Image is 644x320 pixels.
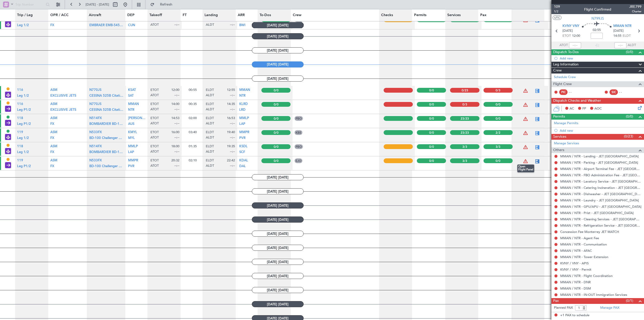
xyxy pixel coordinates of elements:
[150,164,159,168] span: ATOT
[560,56,641,60] div: Add new
[86,2,109,7] span: [DATE] - [DATE]
[252,33,304,39] span: [DATE] [DATE]
[569,90,580,94] div: - -
[239,94,246,97] span: NTR
[171,88,179,92] span: 12:00
[206,116,214,121] span: ELDT
[623,33,631,39] span: ELDT
[613,24,631,29] span: MMAN NTR
[252,301,304,307] span: [DATE] [DATE]
[171,130,179,135] span: 16:00
[206,135,214,140] span: ALDT
[624,134,633,139] span: (0/23)
[128,132,137,135] a: KMYL
[149,13,162,18] span: Takeoff
[239,138,246,141] a: PVR
[239,131,249,134] span: MMPR
[89,159,102,162] span: N533FX
[582,106,586,111] span: FP
[128,165,134,168] span: PVR
[50,13,69,18] span: OPR / ACC
[629,9,641,14] span: Charter
[17,95,29,99] a: Leg 1/2
[227,116,235,121] span: 16:53
[50,88,57,92] span: ASM
[205,13,218,18] span: Landing
[560,128,641,133] div: Add new
[171,158,179,163] span: 20:32
[17,145,23,148] span: 118
[206,88,214,92] span: ELDT
[174,150,179,154] span: --:--
[89,145,102,148] span: N514FX
[174,107,179,112] span: --:--
[17,13,33,18] span: Trip / Leg
[89,102,101,106] span: N770JS
[150,121,159,126] span: ATOT
[128,104,139,107] a: MMAN
[50,110,76,113] a: EXCLUSIVE JETS
[128,136,135,140] span: MYL
[89,110,124,113] a: CESSNA 525B Citation CJ3
[560,160,638,165] a: MMAN / NTR - Parking - JET [GEOGRAPHIC_DATA]
[17,146,23,150] a: 118
[613,33,621,39] span: 14:55
[89,166,124,169] a: BD-100 Challenger 300
[628,43,636,48] span: ALDT
[252,202,304,208] span: [DATE] [DATE]
[381,13,393,18] span: Checks
[17,117,23,120] span: 118
[128,90,136,93] a: KSAT
[148,1,178,9] button: Refresh
[155,3,177,6] span: Refresh
[239,146,248,150] a: KSDL
[554,121,578,126] a: Manage Permits
[89,132,102,135] a: N533FX
[239,124,245,127] a: LAP
[50,151,54,154] span: FX
[17,159,23,162] span: 119
[252,273,304,279] span: [DATE] [DATE]
[89,118,102,121] a: N514FX
[553,81,572,87] span: Flight Crew
[239,145,248,148] span: KSDL
[89,94,131,97] span: CESSNA 525B Citation CJ3
[128,122,134,126] span: AUS
[560,204,641,209] a: MMAN / NTR - GPU/APU - JET [GEOGRAPHIC_DATA]
[610,89,618,95] div: SIC
[252,245,304,251] span: [DATE] [DATE]
[89,88,101,92] span: N770JS
[480,13,487,18] span: Pax
[239,108,246,112] span: LRD
[227,88,235,92] span: 12:55
[128,117,155,120] span: [PERSON_NAME]
[150,102,159,106] span: ETOT
[17,136,29,140] span: Leg 1/2
[89,90,101,93] a: N770JS
[252,22,304,28] span: [DATE] [DATE]
[594,106,602,111] span: AOC
[230,135,235,140] span: --:--
[206,144,214,149] span: ELDT
[560,280,591,284] a: MMAN / NTR - DNR
[560,217,641,221] a: MMAN / NTR - Cleaning Services - JET [GEOGRAPHIC_DATA]
[89,146,102,150] a: N514FX
[17,110,31,113] a: Leg P1/2
[17,124,31,127] a: Leg P1/2
[171,102,179,106] span: 14:00
[189,102,197,106] span: 00:35
[560,286,591,291] a: MMAN / NTR - DSM
[171,116,179,121] span: 14:53
[560,274,613,278] a: MMAN / NTR - Flight Coordination
[239,165,246,168] span: DAL
[553,68,562,74] span: Crew
[293,13,301,18] span: Crew
[239,159,248,162] span: KDAL
[553,62,579,67] span: Leg Information
[17,131,23,134] span: 119
[89,131,102,134] span: N533FX
[560,154,639,158] a: MMAN / NTR - Landing - JET [GEOGRAPHIC_DATA]
[150,93,159,98] span: ATOT
[230,121,235,126] span: --:--
[206,121,214,126] span: ALDT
